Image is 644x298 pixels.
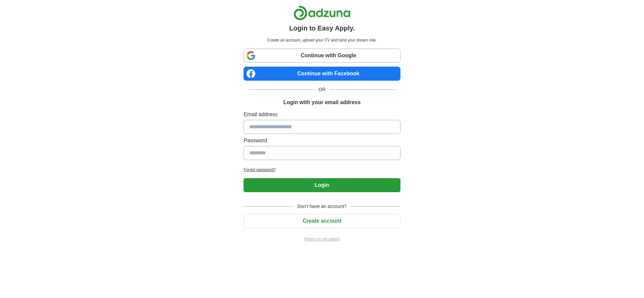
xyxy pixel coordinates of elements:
[244,110,400,119] label: Email address
[293,5,351,20] img: Adzuna logo
[293,203,351,210] span: Don't have an account?
[289,23,355,33] h1: Login to Easy Apply.
[244,67,400,81] a: Continue with Facebook
[315,86,330,93] span: OR
[244,218,400,224] a: Create account
[244,214,400,228] button: Create account
[244,137,400,145] label: Password
[245,37,399,43] p: Create an account, upload your CV and land your dream role.
[244,178,400,192] button: Login
[244,236,400,242] a: Return to job advert
[244,49,400,63] a: Continue with Google
[244,167,400,173] a: Forgot password?
[283,98,361,106] h1: Login with your email address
